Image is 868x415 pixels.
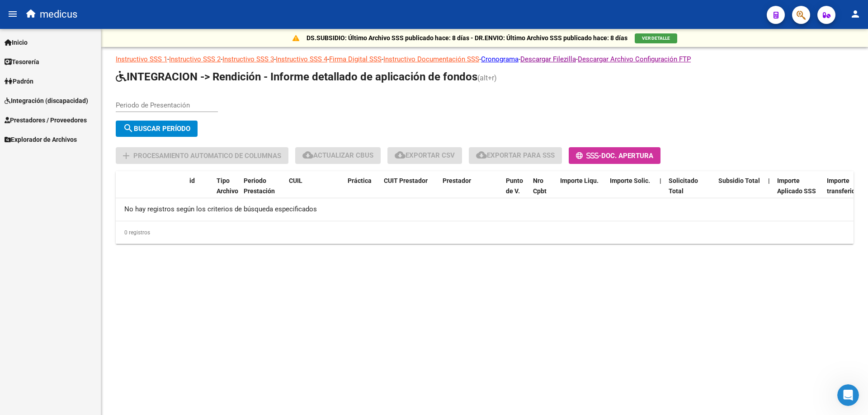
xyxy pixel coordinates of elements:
a: Descargar Archivo Configuración FTP [578,55,691,63]
datatable-header-cell: Solicitado Total [665,171,715,211]
a: Firma Digital SSS [329,55,382,63]
mat-icon: search [123,123,134,134]
span: Práctica [348,177,372,184]
iframe: Intercom live chat [837,384,859,406]
span: Integración (discapacidad) [5,96,88,106]
mat-icon: menu [7,9,18,19]
a: Instructivo SSS 3 [222,55,274,63]
a: Cronograma [481,55,519,63]
span: | [660,177,661,184]
datatable-header-cell: | [764,171,774,211]
span: medicus [40,5,77,24]
span: Prestadores / Proveedores [5,115,87,125]
span: Procesamiento automatico de columnas [133,152,281,160]
datatable-header-cell: Periodo Prestación [240,171,285,211]
span: Punto de V. [506,177,523,195]
mat-icon: cloud_download [302,149,313,160]
mat-icon: add [121,150,132,161]
div: 0 registros [116,221,854,244]
datatable-header-cell: Nro Cpbt [529,171,557,211]
a: Instructivo SSS 4 [276,55,327,63]
span: Exportar CSV [395,151,455,159]
p: DS.SUBSIDIO: Último Archivo SSS publicado hace: 8 días - DR.ENVIO: Último Archivo SSS publicado h... [307,33,627,43]
span: CUIT Prestador [384,177,428,184]
span: Buscar Período [123,125,190,133]
datatable-header-cell: Tipo Archivo [213,171,240,211]
span: Inicio [5,37,28,47]
datatable-header-cell: | [656,171,665,211]
datatable-header-cell: id [186,171,213,211]
span: Importe Liqu. [560,177,599,184]
datatable-header-cell: Práctica [344,171,380,211]
datatable-header-cell: Importe Aplicado SSS [774,171,823,211]
span: CUIL [289,177,302,184]
button: Exportar CSV [387,147,462,164]
span: Importe Aplicado SSS [777,177,816,195]
button: Exportar para SSS [469,147,562,164]
span: - [576,152,601,160]
button: Buscar Período [116,121,198,137]
span: INTEGRACION -> Rendición - Informe detallado de aplicación de fondos [116,70,477,83]
span: Tesorería [5,57,39,67]
span: | [768,177,770,184]
span: Subsidio Total [718,177,760,184]
button: VER DETALLE [635,33,677,43]
a: Descargar Filezilla [520,55,576,63]
mat-icon: cloud_download [395,149,406,160]
p: - - - - - - - - [116,54,854,64]
datatable-header-cell: CUIL [285,171,344,211]
span: Importe transferido [827,177,859,195]
span: (alt+r) [477,74,497,82]
datatable-header-cell: Subsidio Total [715,171,764,211]
a: Instructivo SSS 1 [116,55,167,63]
span: Periodo Prestación [244,177,275,195]
span: Exportar para SSS [476,151,555,159]
a: Instructivo Documentación SSS [383,55,479,63]
span: Doc. Apertura [601,152,653,160]
mat-icon: person [850,9,861,19]
datatable-header-cell: Punto de V. [502,171,529,211]
button: Procesamiento automatico de columnas [116,147,288,164]
span: Nro Cpbt [533,177,547,195]
div: No hay registros según los criterios de búsqueda especificados [116,198,854,221]
span: id [189,177,195,184]
span: Importe Solic. [610,177,650,184]
span: Tipo Archivo [217,177,238,195]
mat-icon: cloud_download [476,149,487,160]
datatable-header-cell: Importe Solic. [606,171,656,211]
datatable-header-cell: Prestador [439,171,502,211]
a: Instructivo SSS 2 [169,55,221,63]
span: Solicitado Total [669,177,698,195]
span: Prestador [443,177,471,184]
span: Actualizar CBUs [302,151,373,159]
datatable-header-cell: Importe Liqu. [557,171,606,211]
span: Padrón [5,76,33,86]
datatable-header-cell: CUIT Prestador [380,171,439,211]
span: VER DETALLE [642,36,670,41]
span: Explorador de Archivos [5,135,77,145]
button: Actualizar CBUs [295,147,381,164]
button: -Doc. Apertura [569,147,660,164]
